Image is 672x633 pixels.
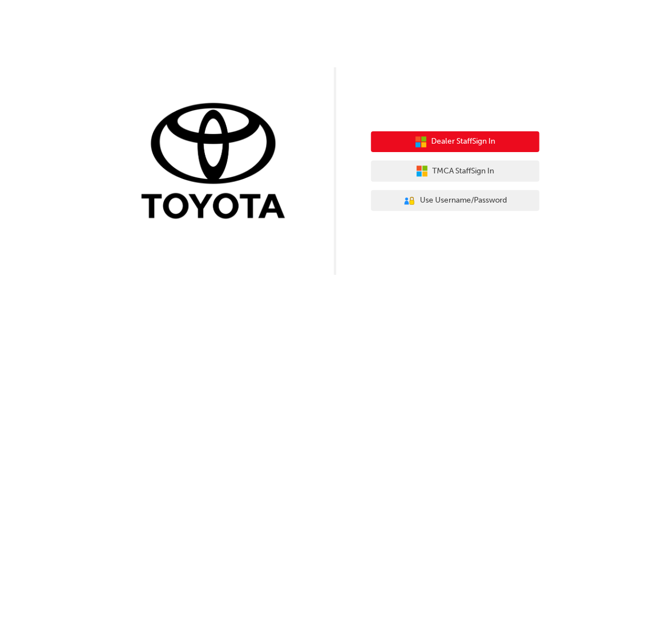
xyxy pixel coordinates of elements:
span: Dealer Staff Sign In [432,135,496,148]
span: Use Username/Password [420,194,507,207]
span: TMCA Staff Sign In [433,165,495,178]
button: TMCA StaffSign In [371,160,540,182]
button: Use Username/Password [371,190,540,212]
img: Trak [133,100,301,224]
button: Dealer StaffSign In [371,131,540,153]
